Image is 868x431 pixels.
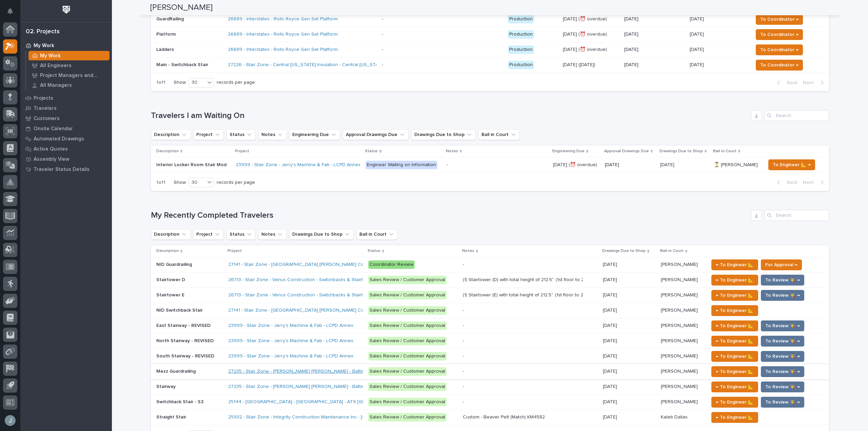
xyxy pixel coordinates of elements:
span: To Review 👨‍🏭 → [765,322,800,330]
a: 25932 - Stair Zone - Integrity Construction Maintenance Inc - [GEOGRAPHIC_DATA] - Straight Stair [228,414,439,420]
p: Stairtower D [156,276,186,283]
p: [DATE] (⏰ overdue) [553,161,598,168]
button: For Approval → [761,259,802,270]
a: Assembly View [20,154,112,164]
p: Ladders [156,47,222,53]
a: Automated Drawings [20,134,112,144]
a: 23999 - Stair Zone - Jerry's Machine & Fab - LCPD Annex [228,323,353,329]
button: Notes [258,129,287,140]
p: Switchback Stair - S3 [156,398,205,405]
a: 25144 - [GEOGRAPHIC_DATA] - [GEOGRAPHIC_DATA] - ATX [GEOGRAPHIC_DATA] [228,399,404,405]
p: [DATE] [603,306,618,313]
p: Description [156,247,179,255]
a: Project Managers and Engineers [26,71,112,80]
p: [DATE] [603,291,618,298]
div: Sales Review / Customer Approval [368,291,447,299]
div: - [382,32,383,37]
tr: East Stairway - REVISEDEast Stairway - REVISED 23999 - Stair Zone - Jerry's Machine & Fab - LCPD ... [151,318,829,333]
p: Status [365,148,378,155]
button: Approval Drawings Due [343,129,409,140]
a: 26713 - Stair Zone - Venus Construction - Switchbacks & Stairtowers [228,277,376,283]
p: Main - Switchback Stair [156,62,222,68]
span: ← To Engineer 📐 [716,307,754,315]
button: To Review 👨‍🏭 → [761,336,804,347]
p: North Stairway - REVISED [156,337,215,344]
p: [PERSON_NAME] [661,383,699,390]
button: Project [193,129,224,140]
p: Ball in Court [660,247,684,255]
p: Assembly View [34,156,69,162]
span: Back [783,80,797,86]
a: 27226 - Stair Zone - Central [US_STATE] Insulation - Central [US_STATE] Insulation [228,62,407,68]
p: [DATE] (⏰ overdue) [563,47,619,53]
p: [DATE] [624,32,684,37]
button: Drawings Due to Shop [411,129,476,140]
button: To Review 👨‍🏭 → [761,397,804,408]
button: Status [226,129,256,140]
p: [DATE] [690,45,705,53]
p: Project [235,148,249,155]
p: My Work [40,53,61,59]
button: Description [151,229,191,240]
p: [DATE] (⏰ overdue) [563,32,619,37]
button: To Review 👨‍🏭 → [761,290,804,301]
div: Sales Review / Customer Approval [368,306,447,315]
button: To Review 👨‍🏭 → [761,351,804,362]
span: To Coordinator → [760,46,798,54]
div: - [463,384,464,390]
p: Customers [34,116,60,122]
button: Next [800,80,829,86]
p: ⏳ [PERSON_NAME] [714,161,759,168]
p: [DATE] [690,15,705,22]
span: To Engineer 📐 → [773,161,811,169]
p: [PERSON_NAME] [661,337,699,344]
p: [DATE] [603,276,618,283]
a: 27235 - Stair Zone - [PERSON_NAME] [PERSON_NAME] - Batting Cage Stairs [228,384,394,390]
a: Traveler Status Details [20,164,112,174]
a: 26689 - Interstates - Rolls Royce Gen Set Platform [228,32,338,37]
span: To Review 👨‍🏭 → [765,276,800,284]
p: [DATE] [603,383,618,390]
span: ← To Engineer 📐 [716,398,754,406]
div: - [463,369,464,374]
p: Status [368,247,380,255]
p: Active Quotes [34,146,68,152]
a: 26689 - Interstates - Rolls Royce Gen Set Platform [228,47,338,53]
button: Ball in Court [478,129,520,140]
p: NID Guardrailing [156,260,193,268]
p: Automated Drawings [34,136,84,142]
a: 26713 - Stair Zone - Venus Construction - Switchbacks & Stairtowers [228,292,376,298]
button: Notifications [3,4,17,18]
div: - [447,162,448,168]
div: Sales Review / Customer Approval [368,413,447,422]
button: To Review 👨‍🏭 → [761,366,804,377]
span: ← To Engineer 📐 [716,383,754,391]
p: [DATE] [603,413,618,420]
tr: NID GuardrailingNID Guardrailing 27141 - Stair Zone - [GEOGRAPHIC_DATA] [PERSON_NAME] Constructio... [151,257,829,272]
p: Projects [34,95,53,101]
button: Ball in Court [356,229,398,240]
p: Onsite Calendar [34,126,73,132]
button: Description [151,129,191,140]
p: Stairway [156,383,177,390]
span: ← To Engineer 📐 [716,276,754,284]
tr: Mezz GuardrailingMezz Guardrailing 27235 - Stair Zone - [PERSON_NAME] [PERSON_NAME] - Batting Cag... [151,364,829,379]
p: Approval Drawings Due [604,148,649,155]
p: [DATE] [605,162,655,168]
a: 23999 - Stair Zone - Jerry's Machine & Fab - LCPD Annex [236,162,361,168]
p: [PERSON_NAME] [661,321,699,329]
button: To Review 👨‍🏭 → [761,275,804,286]
div: 30 [189,79,205,86]
div: - [463,262,464,268]
p: [DATE] ([DATE]) [563,62,619,68]
p: [DATE] [624,47,684,53]
button: ← To Engineer 📐 [711,259,758,270]
p: Engineering Due [552,148,585,155]
div: Sales Review / Customer Approval [368,367,447,376]
div: 30 [189,179,205,186]
span: To Review 👨‍🏭 → [765,337,800,345]
div: Sales Review / Customer Approval [368,383,447,391]
a: All Engineers [26,61,112,70]
div: - [463,338,464,344]
button: ← To Engineer 📐 [711,351,758,362]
